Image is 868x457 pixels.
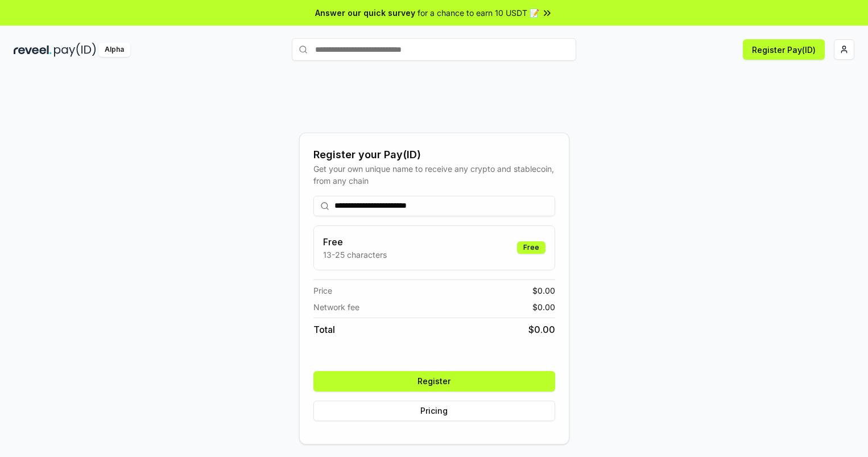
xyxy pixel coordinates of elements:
[54,43,96,57] img: pay_id
[313,371,555,392] button: Register
[313,301,359,313] span: Network fee
[98,43,130,57] div: Alpha
[418,7,539,19] span: for a chance to earn 10 USDT 📝
[323,235,387,249] h3: Free
[313,323,335,336] span: Total
[313,147,555,163] div: Register your Pay(ID)
[14,43,52,57] img: reveel_dark
[313,285,332,297] span: Price
[743,39,825,60] button: Register Pay(ID)
[532,301,555,313] span: $ 0.00
[532,285,555,297] span: $ 0.00
[528,323,555,336] span: $ 0.00
[517,241,545,254] div: Free
[315,7,415,19] span: Answer our quick survey
[313,401,555,421] button: Pricing
[313,163,555,187] div: Get your own unique name to receive any crypto and stablecoin, from any chain
[323,249,387,261] p: 13-25 characters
